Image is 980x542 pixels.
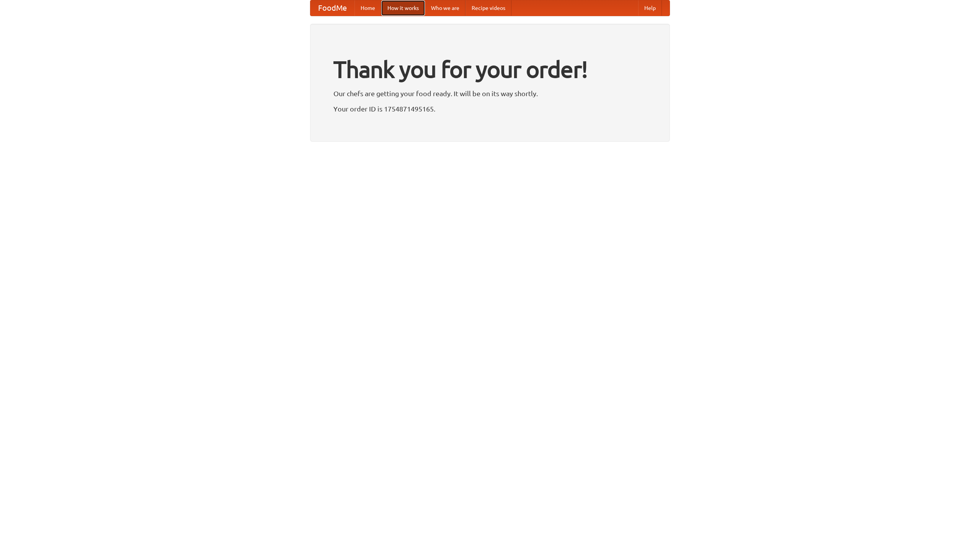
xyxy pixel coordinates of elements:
[333,103,647,115] p: Your order ID is 1754871495165.
[333,88,647,99] p: Our chefs are getting your food ready. It will be on its way shortly.
[465,0,511,16] a: Recipe videos
[381,0,425,16] a: How it works
[310,0,354,16] a: FoodMe
[425,0,465,16] a: Who we are
[333,51,647,88] h1: Thank you for your order!
[638,0,662,16] a: Help
[354,0,381,16] a: Home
